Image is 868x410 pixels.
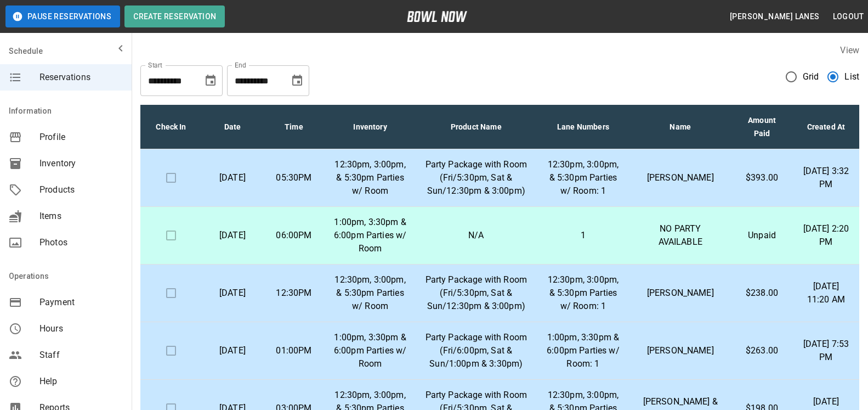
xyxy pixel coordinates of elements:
[39,236,123,249] span: Photos
[211,171,254,184] p: [DATE]
[211,287,254,300] p: [DATE]
[39,131,123,144] span: Profile
[740,344,784,357] p: $263.00
[803,70,819,83] span: Grid
[416,105,536,149] th: Product Name
[39,375,123,388] span: Help
[424,273,527,313] p: Party Package with Room (Fri/5:30pm, Sat & Sun/12:30pm & 3:00pm)
[124,5,225,27] button: Create Reservation
[740,171,784,184] p: $393.00
[333,273,407,313] p: 12:30pm, 3:00pm, & 5:30pm Parties w/ Room
[840,45,859,55] label: View
[39,349,123,362] span: Staff
[39,71,123,84] span: Reservations
[638,287,722,300] p: [PERSON_NAME]
[844,70,859,83] span: List
[424,229,527,242] p: N/A
[802,165,850,191] p: [DATE] 3:32 PM
[272,344,316,357] p: 01:00PM
[272,171,316,184] p: 05:30PM
[545,331,621,370] p: 1:00pm, 3:30pm & 6:00pm Parties w/ Room: 1
[39,157,123,170] span: Inventory
[802,338,850,364] p: [DATE] 7:53 PM
[424,158,527,198] p: Party Package with Room (Fri/5:30pm, Sat & Sun/12:30pm & 3:00pm)
[638,171,722,184] p: [PERSON_NAME]
[333,158,407,198] p: 12:30pm, 3:00pm, & 5:30pm Parties w/ Room
[740,229,784,242] p: Unpaid
[424,331,527,370] p: Party Package with Room (Fri/6:00pm, Sat & Sun/1:00pm & 3:30pm)
[536,105,629,149] th: Lane Numbers
[272,229,316,242] p: 06:00PM
[39,183,123,196] span: Products
[829,7,868,27] button: Logout
[740,287,784,300] p: $238.00
[263,105,325,149] th: Time
[545,229,621,242] p: 1
[39,296,123,309] span: Payment
[638,344,722,357] p: [PERSON_NAME]
[638,222,722,249] p: NO PARTY AVAILABLE
[39,210,123,223] span: Items
[545,273,621,313] p: 12:30pm, 3:00pm, & 5:30pm Parties w/ Room: 1
[325,105,416,149] th: Inventory
[333,331,407,370] p: 1:00pm, 3:30pm & 6:00pm Parties w/ Room
[202,105,263,149] th: Date
[5,5,120,27] button: Pause Reservations
[333,216,407,255] p: 1:00pm, 3:30pm & 6:00pm Parties w/ Room
[802,222,850,249] p: [DATE] 2:20 PM
[802,280,850,306] p: [DATE] 11:20 AM
[725,7,824,27] button: [PERSON_NAME] Lanes
[793,105,859,149] th: Created At
[211,229,254,242] p: [DATE]
[39,322,123,335] span: Hours
[140,105,202,149] th: Check In
[629,105,731,149] th: Name
[286,70,308,92] button: Choose date, selected date is Oct 26, 2025
[200,70,222,92] button: Choose date, selected date is Sep 26, 2025
[731,105,793,149] th: Amount Paid
[545,158,621,198] p: 12:30pm, 3:00pm, & 5:30pm Parties w/ Room: 1
[211,344,254,357] p: [DATE]
[272,287,316,300] p: 12:30PM
[407,11,467,22] img: logo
